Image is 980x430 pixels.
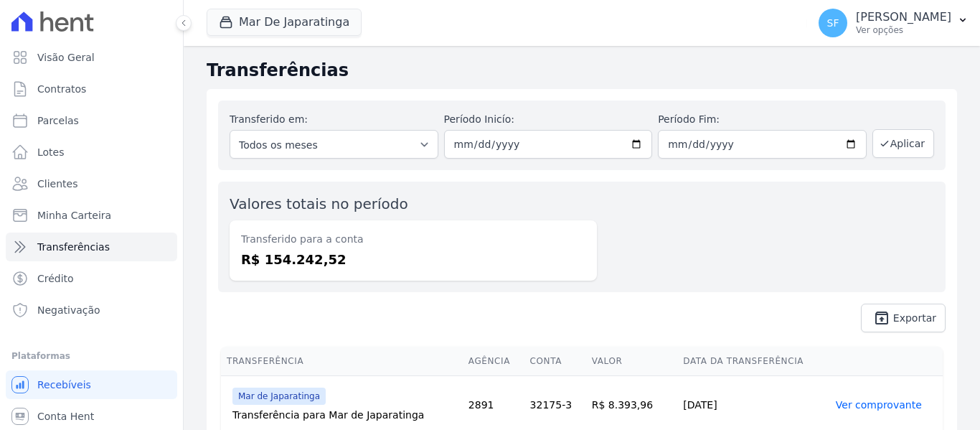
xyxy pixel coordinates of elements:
[586,347,678,376] th: Valor
[6,106,177,135] a: Parcelas
[37,113,79,128] span: Parcelas
[230,195,408,212] label: Valores totais no período
[807,3,980,43] button: SF [PERSON_NAME] Ver opções
[37,378,91,392] span: Recebíveis
[11,347,171,365] div: Plataformas
[37,208,111,223] span: Minha Carteira
[873,309,890,327] i: unarchive
[6,75,177,103] a: Contratos
[207,57,957,83] h2: Transferências
[37,409,94,424] span: Conta Hent
[6,169,177,198] a: Clientes
[861,304,946,332] a: unarchive Exportar
[856,10,951,24] p: [PERSON_NAME]
[37,177,77,191] span: Clientes
[6,264,177,293] a: Crédito
[856,24,951,36] p: Ver opções
[444,112,653,127] label: Período Inicío:
[37,82,86,96] span: Contratos
[872,129,934,158] button: Aplicar
[232,408,457,422] div: Transferência para Mar de Japaratinga
[37,271,74,286] span: Crédito
[6,296,177,324] a: Negativação
[37,303,100,317] span: Negativação
[230,113,308,125] label: Transferido em:
[6,43,177,72] a: Visão Geral
[37,50,95,65] span: Visão Geral
[6,201,177,230] a: Minha Carteira
[6,370,177,399] a: Recebíveis
[836,399,922,411] a: Ver comprovante
[893,314,936,322] span: Exportar
[207,9,362,36] button: Mar De Japaratinga
[37,240,110,254] span: Transferências
[677,347,830,376] th: Data da Transferência
[6,138,177,167] a: Lotes
[221,347,463,376] th: Transferência
[463,347,524,376] th: Agência
[827,18,839,28] span: SF
[241,250,585,269] dd: R$ 154.242,52
[241,232,585,247] dt: Transferido para a conta
[524,347,586,376] th: Conta
[6,233,177,261] a: Transferências
[37,145,65,159] span: Lotes
[658,112,867,127] label: Período Fim:
[232,388,326,405] span: Mar de Japaratinga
